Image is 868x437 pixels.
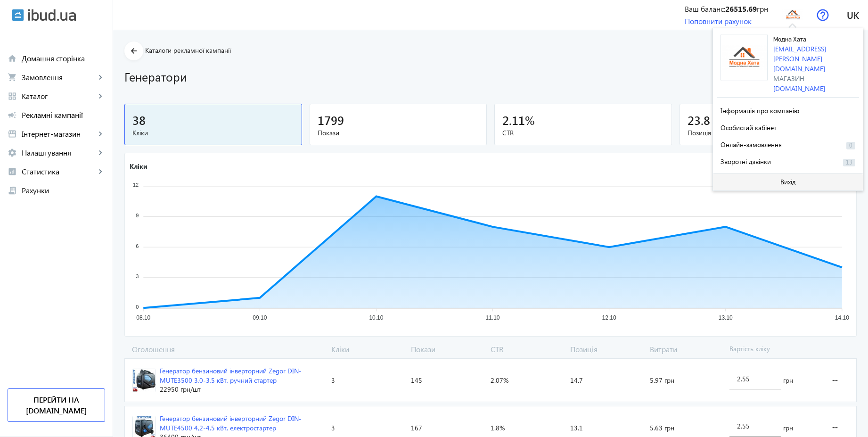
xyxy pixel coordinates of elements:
mat-icon: arrow_back [128,45,140,57]
span: Рекламні кампанії [22,110,105,120]
span: Каталоги рекламної кампанії [145,46,231,55]
span: 38 [132,112,146,128]
span: 2.11 [502,112,525,128]
span: CTR [487,344,566,355]
span: 1.8% [491,423,505,433]
mat-icon: home [8,54,17,63]
span: Статистика [22,167,96,176]
a: Поповнити рахунок [685,16,752,26]
span: 1799 [318,112,344,128]
span: Витрати [646,344,726,355]
b: 26515.69 [725,4,757,14]
span: 5.63 грн [650,423,674,433]
img: 2820268dfd0437e8cb0400298096317-753ad17a56.jpg [133,369,156,392]
span: uk [847,9,859,21]
tspan: 12 [133,182,139,188]
span: 2.07% [491,376,508,385]
span: Онлайн-замовлення [721,140,782,149]
mat-icon: shopping_cart [8,73,17,82]
span: 145 [411,376,422,385]
span: Налаштування [22,148,96,157]
span: Вихід [780,178,796,186]
button: Інформація про компанію [717,101,859,118]
span: 5.97 грн [650,376,674,385]
mat-icon: storefront [8,129,17,139]
tspan: 3 [136,274,139,280]
span: Замовлення [22,73,96,82]
button: Вихід [713,173,863,190]
a: Перейти на [DOMAIN_NAME] [8,388,105,422]
img: help.svg [817,9,829,21]
a: [EMAIL_ADDRESS][PERSON_NAME][DOMAIN_NAME] [773,44,826,73]
img: ibud.svg [12,9,24,21]
span: CTR [502,128,664,138]
span: Позиція [688,128,849,138]
mat-icon: more_horiz [829,369,841,392]
span: Покази [318,128,479,138]
div: Генератор бензиновий інверторний Zegor DIN-MUTE4500 4,2-4,5 кВт, електростартер [160,414,324,432]
span: Особистий кабінет [721,123,777,132]
div: 22950 грн /шт [160,385,324,394]
div: Генератор бензиновий інверторний Zegor DIN-MUTE3500 3,0-3,5 кВт, ручний стартер [160,366,324,385]
span: Інформація про компанію [721,106,799,115]
mat-icon: analytics [8,167,17,176]
mat-icon: campaign [8,110,17,120]
h1: Генератори [124,68,857,85]
span: 0 [846,142,855,149]
span: Вартість кліку [726,344,820,355]
tspan: 10.10 [369,315,383,322]
mat-icon: keyboard_arrow_right [96,148,105,157]
tspan: 13.10 [719,315,733,322]
tspan: 14.10 [835,315,849,322]
span: 23.8 [688,112,710,128]
span: Покази [407,344,487,355]
mat-icon: grid_view [8,91,17,101]
button: Онлайн-замовлення0 [717,135,859,152]
span: грн [783,423,793,433]
button: Особистий кабінет [717,118,859,135]
span: % [525,112,535,128]
div: Ваш баланс: грн [685,4,768,14]
mat-icon: keyboard_arrow_right [96,91,105,101]
tspan: 12.10 [602,315,616,322]
span: 3 [331,376,335,385]
span: Кліки [132,128,294,138]
a: [DOMAIN_NAME] [773,84,825,93]
span: Каталог [22,91,96,101]
span: грн [783,376,793,385]
mat-icon: keyboard_arrow_right [96,73,105,82]
img: ibud_text.svg [28,9,76,21]
tspan: 09.10 [253,315,267,322]
button: Зворотні дзвінки13 [717,152,859,169]
span: 13 [843,159,855,166]
span: Інтернет-магазин [22,129,96,139]
span: 167 [411,423,422,433]
mat-icon: receipt_long [8,186,17,195]
span: Позиція [566,344,646,355]
span: Оголошення [124,344,328,355]
span: 13.1 [570,423,583,433]
img: 5d88c9d9784c28228-15692456579-bez-nazvi.png [721,34,768,81]
span: 3 [331,423,335,433]
span: Модна Хата [773,36,806,43]
tspan: 11.10 [486,315,500,322]
tspan: 9 [136,213,139,218]
mat-icon: settings [8,148,17,157]
span: Кліки [328,344,407,355]
span: 14.7 [570,376,583,385]
span: Рахунки [22,186,105,195]
span: Зворотні дзвінки [721,157,771,166]
tspan: 0 [136,304,139,310]
span: Домашня сторінка [22,54,105,63]
text: Кліки [130,162,147,171]
img: 5d88c9d9784c28228-15692456579-bez-nazvi.png [782,4,803,25]
tspan: 08.10 [136,315,150,322]
tspan: 6 [136,243,139,249]
div: Магазин [773,74,859,83]
mat-icon: keyboard_arrow_right [96,167,105,176]
mat-icon: keyboard_arrow_right [96,129,105,139]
